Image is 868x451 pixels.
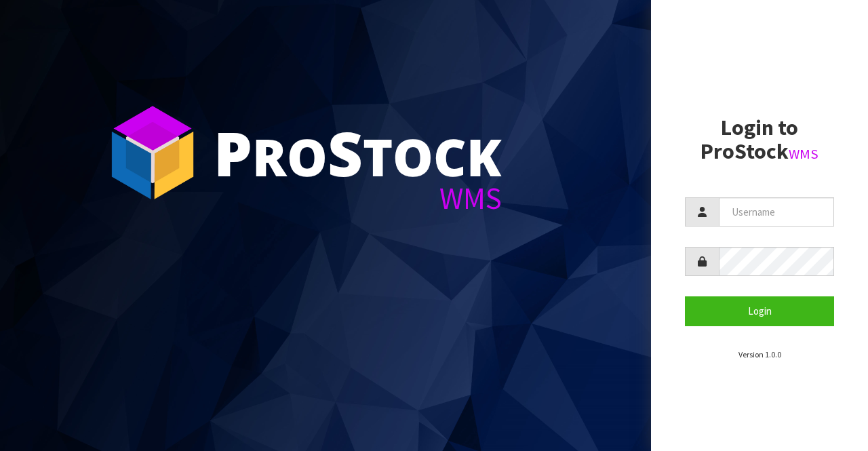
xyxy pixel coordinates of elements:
span: S [328,111,363,194]
div: WMS [214,183,502,214]
img: ProStock Cube [102,102,203,203]
small: WMS [789,145,818,163]
button: Login [685,296,834,326]
span: P [214,111,252,194]
small: Version 1.0.0 [738,349,781,359]
h2: Login to ProStock [685,116,834,163]
div: ro tock [214,122,502,183]
input: Username [719,197,834,227]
